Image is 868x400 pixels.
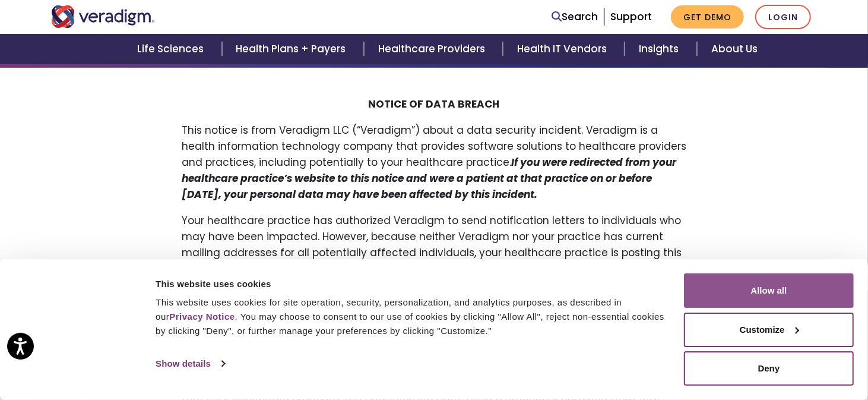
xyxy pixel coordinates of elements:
a: Health Plans + Payers [222,34,364,64]
img: Veradigm logo [51,5,155,28]
a: Healthcare Providers [364,34,503,64]
a: Get Demo [671,5,744,29]
a: Support [610,10,652,24]
a: Health IT Vendors [503,34,625,64]
a: Login [755,5,811,29]
a: Show details [156,355,224,373]
iframe: Drift Chat Widget [641,315,854,386]
strong: NOTICE OF DATA BREACH [369,97,500,111]
button: Customize [684,313,854,347]
div: This website uses cookies for site operation, security, personalization, and analytics purposes, ... [156,295,670,338]
p: This notice is from Veradigm LLC (“Veradigm”) about a data security incident. Veradigm is a healt... [182,122,686,203]
button: Allow all [684,273,854,308]
a: Privacy Notice [169,311,235,322]
a: Insights [625,34,696,64]
a: Search [552,9,598,25]
div: This website uses cookies [156,277,670,291]
strong: If you were redirected from your healthcare practice’s website to this notice and were a patient ... [182,155,676,201]
a: About Us [697,34,772,64]
p: Your healthcare practice has authorized Veradigm to send notification letters to individuals who ... [182,213,686,294]
a: Life Sciences [123,34,221,64]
